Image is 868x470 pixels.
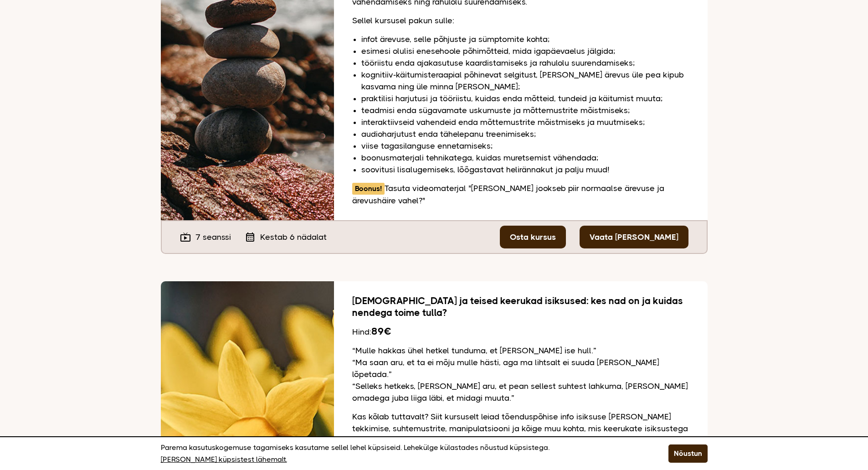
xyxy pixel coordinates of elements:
a: Osta kursus [500,226,566,248]
h2: [DEMOGRAPHIC_DATA] ja teised keerukad isiksused: kes nad on ja kuidas nendega toime tulla? [352,295,689,319]
li: tööriistu enda ajakasutuse kaardistamiseks ja rahulolu suurendamiseks; [361,57,689,69]
p: Sellel kursusel pakun sulle: [352,15,689,26]
b: 89€ [371,325,391,337]
li: kognitiiv-käitumisteraapial põhinevat selgitust, [PERSON_NAME] ärevus üle pea kipub kasvama ning ... [361,69,689,93]
li: viise tagasilanguse ennetamiseks; [361,140,689,152]
a: [PERSON_NAME] küpsistest lähemalt. [161,454,287,465]
p: Parema kasutuskogemuse tagamiseks kasutame sellel lehel küpsiseid. Lehekülge külastades nõustud k... [161,442,646,465]
div: 7 seanssi [180,231,231,243]
i: live_tv [180,232,191,243]
span: Boonus! [352,183,385,195]
a: Vaata [PERSON_NAME] [580,226,688,248]
li: boonusmaterjali tehnikatega, kuidas muretsemist vähendada; [361,152,689,164]
div: Hind: [352,325,689,338]
li: interaktiivseid vahendeid enda mõttemustrite mõistmiseks ja muutmiseks; [361,116,689,128]
li: soovitusi lisalugemiseks, lõõgastavat helirännakut ja palju muud! [361,164,689,176]
p: Tasuta videomaterjal "[PERSON_NAME] jookseb piir normaalse ärevuse ja ärevushäire vahel?" [352,182,689,207]
li: teadmisi enda sügavamate uskumuste ja mõttemustrite mõistmiseks; [361,104,689,116]
li: praktilisi harjutusi ja tööriistu, kuidas enda mõtteid, tundeid ja käitumist muuta; [361,93,689,104]
div: Kestab 6 nädalat [245,231,327,243]
i: calendar_month [245,232,256,243]
p: “Mulle hakkas ühel hetkel tunduma, et [PERSON_NAME] ise hull.” “Ma saan aru, et ta ei mõju mulle ... [352,345,689,404]
button: Nõustun [668,444,708,463]
li: infot ärevuse, selle põhjuste ja sümptomite kohta; [361,33,689,45]
p: Kas kõlab tuttavalt? Siit kursuselt leiad tõenduspõhise info isiksuse [PERSON_NAME] tekkimise, su... [352,411,689,458]
li: esimesi olulisi enesehoole põhimõtteid, mida igapäevaelus jälgida; [361,45,689,57]
li: audioharjutust enda tähelepanu treenimiseks; [361,128,689,140]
